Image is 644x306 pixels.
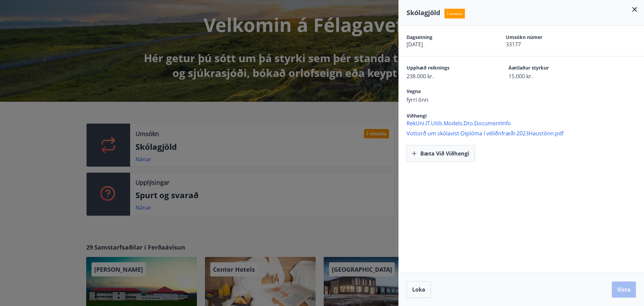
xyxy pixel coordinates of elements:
button: Bæta við viðhengi [407,145,475,162]
span: 15.000 kr. [508,73,587,80]
span: [DATE] [407,41,482,48]
button: Loka [407,281,431,298]
span: Umsókn númer [506,34,582,41]
span: Loka [412,286,425,293]
span: Vegna [407,88,485,96]
span: Í vinnslu [444,9,465,18]
span: fyrri önn [407,96,485,103]
span: 238.000 kr. [407,73,485,80]
span: RekUni.IT.Utils.Models.Dto.DocumentInfo [407,120,644,127]
span: Dagsetning [407,34,482,41]
span: Upphæð reiknings [407,64,485,73]
span: Viðhengi [407,113,427,119]
span: Áætlaður styrkur [508,64,587,73]
span: Vottorð um skólavist-Diplóma í véliðnfræði-2023Haustönn.pdf [407,130,644,137]
span: Skólagjöld [407,8,440,17]
span: 33177 [506,41,582,48]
